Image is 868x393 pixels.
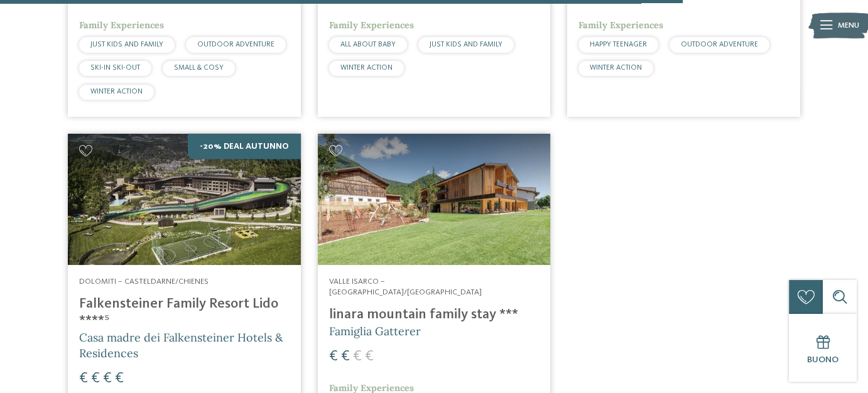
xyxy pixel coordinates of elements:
img: Cercate un hotel per famiglie? Qui troverete solo i migliori! [318,134,551,264]
h4: linara mountain family stay *** [329,306,540,323]
span: Dolomiti – Casteldarne/Chienes [79,277,209,286]
a: Buono [789,314,857,382]
span: ALL ABOUT BABY [340,41,396,48]
span: JUST KIDS AND FAMILY [90,41,163,48]
span: € [365,349,374,364]
span: Family Experiences [578,19,663,31]
span: Valle Isarco – [GEOGRAPHIC_DATA]/[GEOGRAPHIC_DATA] [329,277,482,297]
span: € [91,371,100,386]
img: Cercate un hotel per famiglie? Qui troverete solo i migliori! [68,134,301,264]
span: € [115,371,124,386]
span: HAPPY TEENAGER [590,41,647,48]
span: Famiglia Gatterer [329,324,421,338]
span: SMALL & COSY [174,64,224,72]
span: € [329,349,338,364]
span: JUST KIDS AND FAMILY [430,41,502,48]
span: Family Experiences [79,19,164,31]
span: Family Experiences [329,19,414,31]
span: OUTDOOR ADVENTURE [681,41,758,48]
span: Casa madre dei Falkensteiner Hotels & Residences [79,330,283,360]
h4: Falkensteiner Family Resort Lido ****ˢ [79,296,290,330]
span: € [353,349,362,364]
span: € [79,371,88,386]
span: € [341,349,350,364]
span: WINTER ACTION [590,64,642,72]
span: WINTER ACTION [340,64,393,72]
span: Buono [807,355,838,364]
span: OUTDOOR ADVENTURE [197,41,274,48]
span: WINTER ACTION [90,88,143,95]
span: SKI-IN SKI-OUT [90,64,140,72]
span: € [103,371,112,386]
